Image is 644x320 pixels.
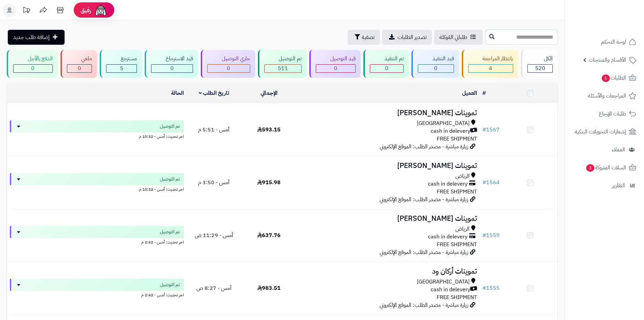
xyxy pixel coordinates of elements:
span: 0 [334,64,337,72]
button: تصفية [348,30,380,45]
div: 0 [316,65,355,72]
span: أمس - 11:29 ص [195,231,233,239]
div: 511 [265,65,302,72]
span: [GEOGRAPHIC_DATA] [417,120,470,127]
span: 0 [227,64,230,72]
a: مسترجع 5 [98,50,143,78]
span: 0 [31,64,34,72]
span: 0 [78,64,81,72]
a: العملاء [569,142,640,158]
a: طلبات الإرجاع [569,106,640,122]
span: 520 [535,64,545,72]
span: السلات المتروكة [586,163,626,172]
span: تم التوصيل [160,176,180,183]
div: 0 [370,65,403,72]
span: الرياض [455,225,470,233]
span: لوحة التحكم [601,37,626,47]
span: 593.15 [257,126,281,134]
a: تم التوصيل 511 [257,50,308,78]
div: اخر تحديث: أمس - 10:32 م [10,185,184,192]
div: بانتظار المراجعة [468,55,514,63]
span: 1 [602,74,610,82]
span: 983.51 [257,284,281,292]
a: #1567 [482,126,500,134]
span: # [482,284,486,292]
a: طلباتي المُوكلة [434,30,483,45]
span: # [482,126,486,134]
span: زيارة مباشرة - مصدر الطلب: الموقع الإلكتروني [380,248,468,256]
a: العميل [462,89,477,97]
span: إشعارات التحويلات البنكية [575,127,626,136]
span: 511 [278,64,288,72]
span: 0 [385,64,388,72]
a: الدفع بالآجل 0 [5,50,59,78]
div: قيد التنفيذ [418,55,454,63]
a: بانتظار المراجعة 4 [460,50,520,78]
span: زيارة مباشرة - مصدر الطلب: الموقع الإلكتروني [380,143,468,151]
a: ملغي 0 [59,50,99,78]
span: الأقسام والمنتجات [589,55,626,65]
a: قيد التنفيذ 0 [410,50,460,78]
a: قيد الاسترجاع 0 [143,50,199,78]
div: اخر تحديث: أمس - 2:42 م [10,291,184,298]
span: 0 [434,64,437,72]
span: العملاء [612,145,625,154]
div: ملغي [67,55,92,63]
div: 0 [14,65,52,72]
a: الحالة [171,89,184,97]
h3: تموينات [PERSON_NAME] [299,162,477,170]
div: قيد التوصيل [316,55,356,63]
span: 5 [120,64,123,72]
span: # [482,231,486,239]
span: طلباتي المُوكلة [439,33,467,41]
div: قيد الاسترجاع [151,55,193,63]
span: زيارة مباشرة - مصدر الطلب: الموقع الإلكتروني [380,301,468,309]
div: الدفع بالآجل [13,55,53,63]
span: [GEOGRAPHIC_DATA] [417,278,470,286]
a: إضافة طلب جديد [8,30,65,45]
a: لوحة التحكم [569,34,640,50]
span: تم التوصيل [160,281,180,288]
span: cash in delevery [428,180,468,188]
div: 5 [106,65,137,72]
a: # [482,89,486,97]
div: اخر تحديث: أمس - 2:42 م [10,238,184,245]
div: جاري التوصيل [207,55,250,63]
span: cash in delevery [428,233,468,241]
span: الطلبات [601,73,626,83]
span: زيارة مباشرة - مصدر الطلب: الموقع الإلكتروني [380,195,468,204]
span: # [482,178,486,187]
span: FREE SHIPMENT [437,188,477,196]
a: السلات المتروكة3 [569,159,640,176]
span: إضافة طلب جديد [13,33,50,41]
span: cash in delevery [431,286,470,294]
span: 637.76 [257,231,281,239]
span: FREE SHIPMENT [437,240,477,249]
span: 0 [170,64,174,72]
a: تم التنفيذ 0 [362,50,410,78]
a: #1559 [482,231,500,239]
span: أمس - 8:27 ص [196,284,232,292]
div: الكل [527,55,553,63]
span: الرياض [455,172,470,180]
div: تم التنفيذ [370,55,404,63]
div: 0 [418,65,454,72]
span: cash in delevery [431,127,470,135]
h3: تموينات [PERSON_NAME] [299,215,477,222]
span: FREE SHIPMENT [437,293,477,301]
img: ai-face.png [94,3,108,17]
span: التقارير [612,181,625,190]
div: مسترجع [106,55,137,63]
span: تم التوصيل [160,123,180,130]
h3: تموينات أركان ود [299,268,477,275]
div: اخر تحديث: أمس - 10:32 م [10,132,184,140]
span: طلبات الإرجاع [599,109,626,119]
span: 4 [489,64,492,72]
a: جاري التوصيل 0 [199,50,257,78]
div: 0 [208,65,250,72]
a: التقارير [569,177,640,194]
a: المراجعات والأسئلة [569,88,640,104]
span: أمس - 3:50 م [198,178,230,187]
a: الإجمالي [261,89,278,97]
div: تم التوصيل [264,55,302,63]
